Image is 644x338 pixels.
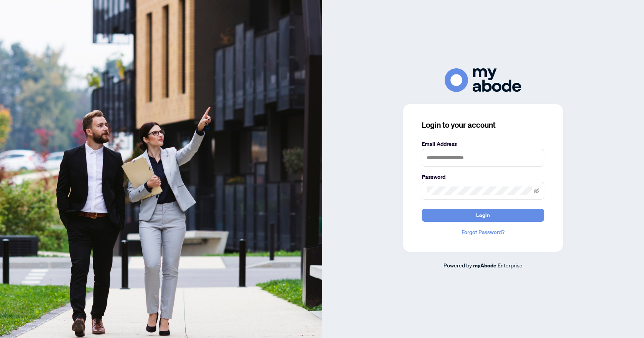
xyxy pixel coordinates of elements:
img: ma-logo [445,68,521,92]
span: Powered by [444,262,472,269]
label: Email Address [422,140,544,148]
a: Forgot Password? [422,228,544,236]
span: eye-invisible [534,188,539,193]
a: myAbode [473,261,496,270]
span: Enterprise [498,262,522,269]
span: Login [476,209,490,221]
label: Password [422,173,544,181]
button: Login [422,209,544,222]
h3: Login to your account [422,120,544,130]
